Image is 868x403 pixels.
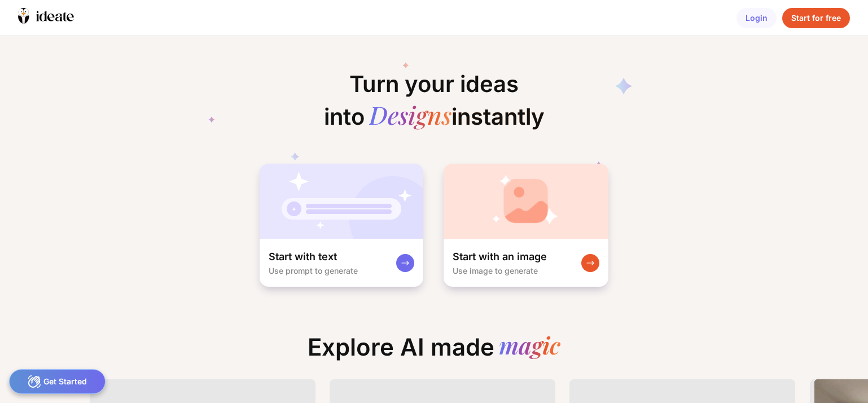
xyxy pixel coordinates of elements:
[499,333,560,361] div: magic
[453,266,538,275] div: Use image to generate
[269,266,358,275] div: Use prompt to generate
[453,250,547,264] div: Start with an image
[737,8,777,28] div: Login
[444,164,608,239] img: startWithImageCardBg.jpg
[260,164,423,239] img: startWithTextCardBg.jpg
[299,333,569,370] div: Explore AI made
[9,369,106,394] div: Get Started
[782,8,850,28] div: Start for free
[269,250,337,264] div: Start with text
